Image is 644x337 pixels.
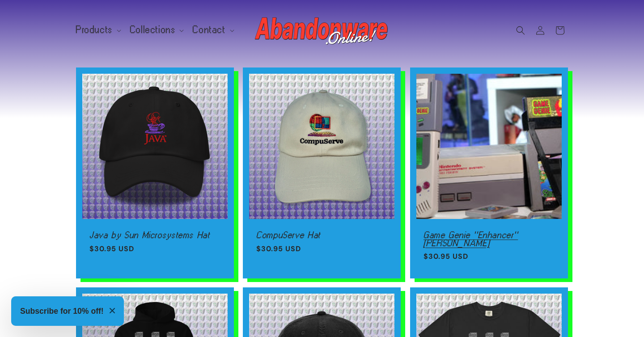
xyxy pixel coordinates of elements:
[76,26,113,34] span: Products
[511,21,530,40] summary: Search
[130,26,176,34] span: Collections
[424,232,555,247] a: Game Genie "Enhancer" [PERSON_NAME]
[193,26,225,34] span: Contact
[187,21,237,39] summary: Contact
[125,21,188,39] summary: Collections
[256,232,387,240] a: CompuServe Hat
[252,9,393,51] a: Abandonware
[89,232,220,240] a: Java by Sun Microsystems Hat
[71,21,125,39] summary: Products
[255,13,389,48] img: Abandonware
